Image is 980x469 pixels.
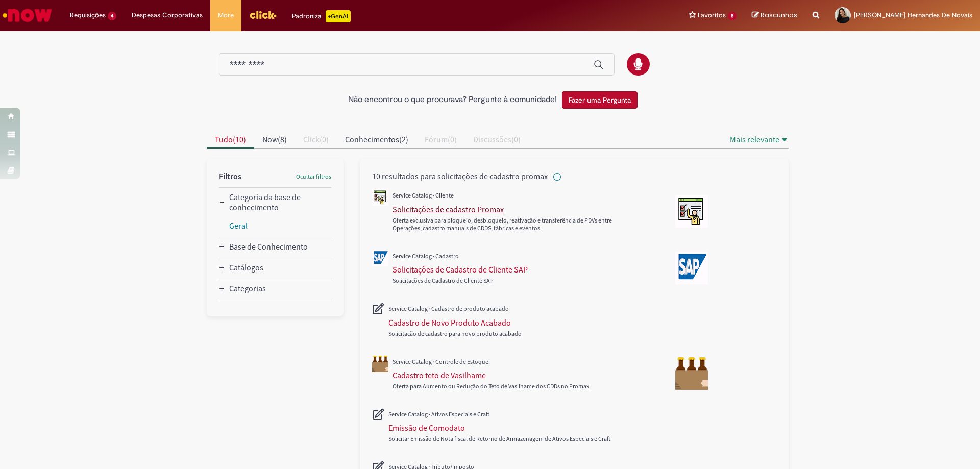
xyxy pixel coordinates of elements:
[1,5,54,26] img: ServiceNow
[728,12,737,20] span: 8
[108,12,116,20] span: 4
[218,10,234,20] span: More
[761,10,797,20] span: Rascunhos
[292,10,351,22] div: Padroniza
[70,10,106,20] span: Requisições
[698,10,726,20] span: Favoritos
[562,91,638,109] button: Fazer uma Pergunta
[249,7,277,22] img: click_logo_yellow_360x200.png
[132,10,203,20] span: Despesas Corporativas
[752,11,797,20] a: Rascunhos
[854,11,972,19] span: [PERSON_NAME] Hernandes De Novais
[348,95,557,105] h2: Não encontrou o que procurava? Pergunte à comunidade!
[326,10,351,22] p: +GenAi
